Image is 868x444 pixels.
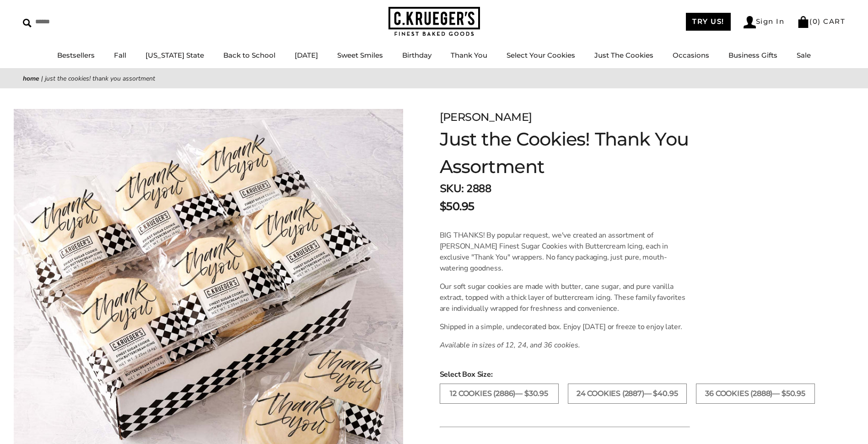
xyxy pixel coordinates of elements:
img: Bag [797,16,809,28]
a: Sweet Smiles [337,51,383,60]
p: Our soft sugar cookies are made with butter, cane sugar, and pure vanilla extract, topped with a ... [440,281,690,314]
a: Just The Cookies [594,51,653,60]
img: Account [744,16,756,28]
span: 2888 [466,181,491,196]
a: Select Your Cookies [507,51,575,60]
strong: SKU: [440,181,464,196]
a: [US_STATE] State [146,51,204,60]
label: 36 COOKIES (2888)— $50.95 [696,384,815,404]
input: Search [23,15,132,29]
a: Thank You [451,51,487,60]
p: Shipped in a simple, undecorated box. Enjoy [DATE] or freeze to enjoy later. [440,321,690,332]
span: $50.95 [440,198,474,215]
a: Home [23,74,39,83]
label: 24 COOKIES (2887)— $40.95 [568,384,687,404]
a: Sale [797,51,811,60]
label: 12 COOKIES (2886)— $30.95 [440,384,559,404]
span: Select Box Size: [440,369,845,380]
div: [PERSON_NAME] [440,109,732,125]
span: | [41,74,43,83]
a: Business Gifts [728,51,777,60]
a: Fall [114,51,126,60]
h1: Just the Cookies! Thank You Assortment [440,125,732,180]
img: C.KRUEGER'S [388,7,480,37]
p: BIG THANKS! By popular request, we've created an assortment of [PERSON_NAME] Finest Sugar Cookies... [440,230,690,274]
a: Sign In [744,16,785,28]
img: Search [23,19,32,27]
a: TRY US! [686,13,731,31]
span: 0 [813,17,818,26]
a: Birthday [402,51,431,60]
nav: breadcrumbs [23,73,845,84]
span: Just the Cookies! Thank You Assortment [45,74,155,83]
a: Occasions [673,51,709,60]
a: Back to School [223,51,275,60]
em: Available in sizes of 12, 24, and 36 cookies. [440,340,580,350]
a: [DATE] [295,51,318,60]
a: Bestsellers [57,51,95,60]
a: (0) CART [797,17,845,26]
